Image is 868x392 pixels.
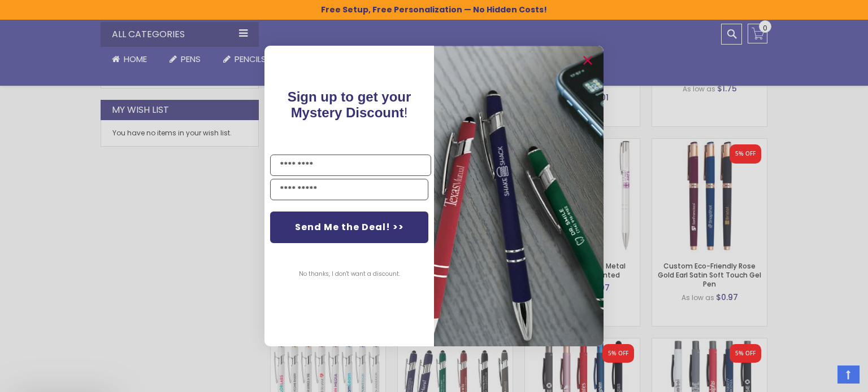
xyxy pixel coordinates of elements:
[288,89,411,120] span: !
[270,212,428,243] button: Send Me the Deal! >>
[293,260,406,288] button: No thanks, I don't want a discount.
[579,51,597,69] button: Close dialog
[288,89,411,120] span: Sign up to get your Mystery Discount
[434,46,604,346] img: pop-up-image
